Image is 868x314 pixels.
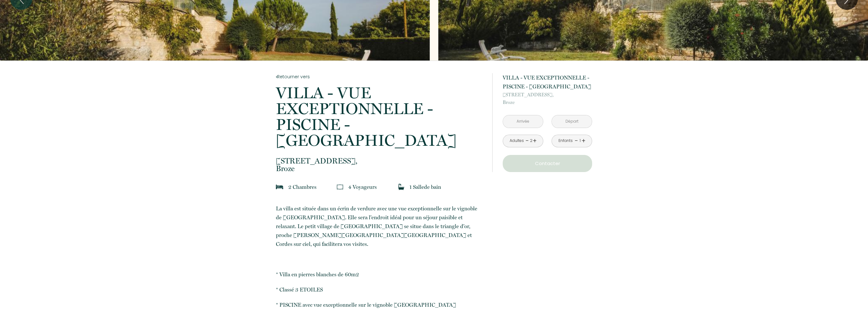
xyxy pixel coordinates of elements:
[314,184,317,190] span: s
[276,204,484,248] p: La villa est située dans un écrin de verdure avec une vue exceptionnelle sur le vignoble de [GEOG...
[375,184,377,190] span: s
[503,91,592,106] p: Broze
[276,85,484,148] p: VILLA - VUE EXCEPTIONNELLE - PISCINE - [GEOGRAPHIC_DATA]
[552,115,592,128] input: Départ
[509,138,524,144] div: Adultes
[578,138,582,144] div: 1
[348,183,377,191] p: 4 Voyageur
[276,270,484,279] p: * Villa en pierres blanches de 60m2
[503,73,592,91] p: VILLA - VUE EXCEPTIONNELLE - PISCINE - [GEOGRAPHIC_DATA]
[574,136,578,146] a: -
[276,157,484,172] p: Broze
[503,91,592,99] span: [STREET_ADDRESS],
[582,136,585,146] a: +
[530,138,533,144] div: 2
[525,136,529,146] a: -
[533,136,537,146] a: +
[276,73,484,80] a: Retourner vers
[503,115,543,128] input: Arrivée
[288,183,317,191] p: 2 Chambre
[409,183,441,191] p: 1 Salle de bain
[558,138,573,144] div: Enfants
[276,300,484,309] p: * PISCINE avec vue exceptionnelle sur le vignoble [GEOGRAPHIC_DATA]
[276,285,484,294] p: * Classé 3 ETOILES
[505,160,590,167] p: Contacter
[337,184,343,190] img: guests
[276,157,484,165] span: [STREET_ADDRESS],
[503,155,592,172] button: Contacter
